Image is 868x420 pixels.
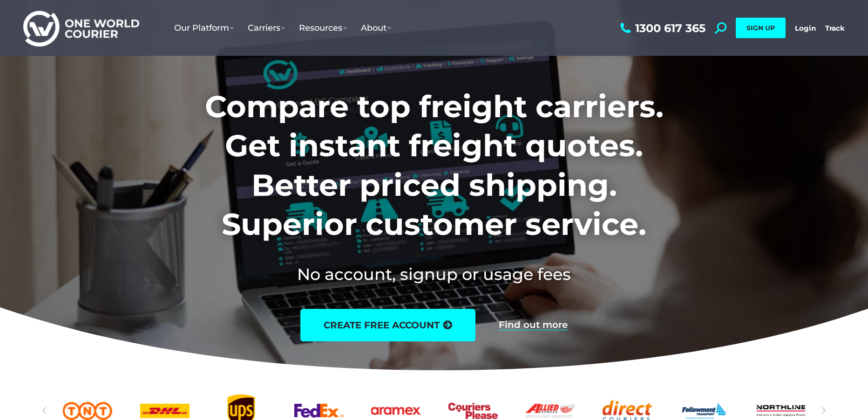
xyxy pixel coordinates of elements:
a: create free account [300,309,475,341]
span: Resources [299,23,347,33]
a: Carriers [241,13,292,42]
span: Our Platform [174,23,234,33]
span: SIGN UP [746,24,775,32]
h2: No account, signup or usage fees [143,263,725,286]
span: About [361,23,391,33]
a: Our Platform [167,13,241,42]
a: SIGN UP [736,18,786,38]
a: Login [795,24,816,33]
span: Carriers [248,23,285,33]
a: Resources [292,13,354,42]
h1: Compare top freight carriers. Get instant freight quotes. Better priced shipping. Superior custom... [143,87,725,244]
a: Find out more [499,320,568,330]
a: About [354,13,398,42]
img: One World Courier [23,9,139,47]
a: Track [825,24,845,33]
a: 1300 617 365 [618,22,705,34]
